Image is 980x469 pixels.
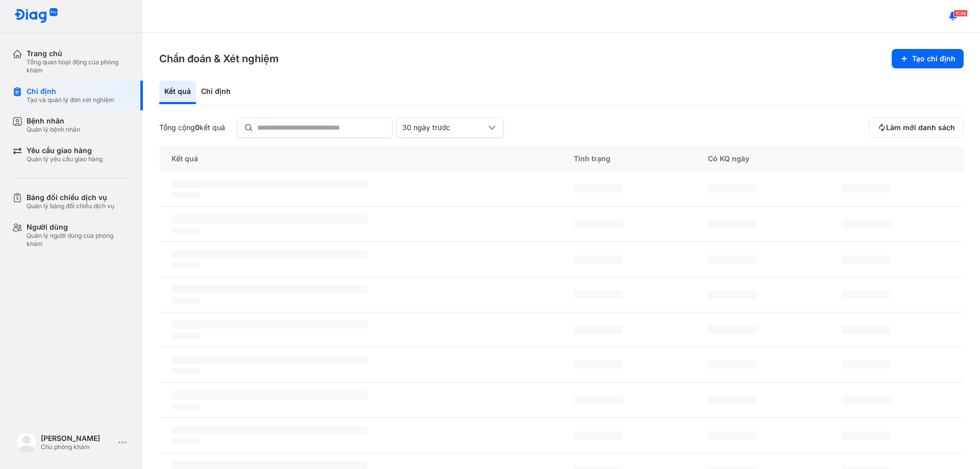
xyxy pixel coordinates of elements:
div: Tổng quan hoạt động của phòng khám [27,58,131,75]
span: ‌ [574,326,623,334]
div: Quản lý người dùng của phòng khám [27,232,131,248]
div: Bệnh nhân [27,116,80,126]
span: ‌ [842,431,891,439]
span: ‌ [574,220,623,228]
span: ‌ [171,298,200,304]
div: Kết quả [159,146,561,171]
span: ‌ [171,391,367,399]
span: ‌ [708,255,757,263]
div: Tổng cộng kết quả [159,123,225,132]
img: logo [16,432,37,453]
span: ‌ [842,220,891,228]
div: 30 ngày trước [402,123,486,132]
div: Bảng đối chiếu dịch vụ [27,193,114,202]
img: logo [14,8,58,24]
span: ‌ [574,185,623,193]
div: Tạo và quản lý đơn xét nghiệm [27,96,114,104]
span: ‌ [708,220,757,228]
div: Quản lý yêu cầu giao hàng [27,155,103,163]
div: [PERSON_NAME] [41,434,114,443]
span: ‌ [171,192,200,198]
span: ‌ [574,431,623,439]
span: ‌ [708,431,757,439]
div: Tình trạng [561,146,696,171]
span: ‌ [842,290,891,299]
span: 0 [195,123,200,132]
div: Quản lý bảng đối chiếu dịch vụ [27,202,114,210]
span: ‌ [708,290,757,299]
div: Trang chủ [27,49,131,58]
div: Có KQ ngày [696,146,830,171]
div: Quản lý bệnh nhân [27,126,80,134]
div: Người dùng [27,223,131,232]
span: ‌ [842,361,891,369]
span: ‌ [842,255,891,263]
span: ‌ [842,396,891,404]
span: ‌ [574,361,623,369]
span: ‌ [171,262,200,268]
div: Chủ phòng khám [41,443,114,451]
span: 1598 [953,10,968,17]
span: ‌ [171,403,200,409]
span: ‌ [842,185,891,193]
span: ‌ [171,285,367,293]
span: ‌ [171,215,367,223]
span: ‌ [708,326,757,334]
span: ‌ [171,368,200,374]
span: ‌ [171,438,200,445]
div: Chỉ định [27,87,114,96]
div: Chỉ định [196,81,236,104]
span: ‌ [574,290,623,299]
button: Tạo chỉ định [892,49,964,68]
span: ‌ [708,396,757,404]
span: ‌ [171,180,367,188]
span: ‌ [171,426,367,434]
span: ‌ [574,255,623,263]
span: ‌ [708,185,757,193]
span: ‌ [574,396,623,404]
div: Yêu cầu giao hàng [27,146,103,155]
h3: Chẩn đoán & Xét nghiệm [159,52,279,66]
button: Làm mới danh sách [869,117,964,138]
span: Làm mới danh sách [886,123,955,132]
span: ‌ [842,326,891,334]
span: ‌ [171,356,367,364]
span: ‌ [171,227,200,233]
div: Kết quả [159,81,196,104]
span: ‌ [708,361,757,369]
span: ‌ [171,320,367,329]
span: ‌ [171,250,367,258]
span: ‌ [171,333,200,339]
